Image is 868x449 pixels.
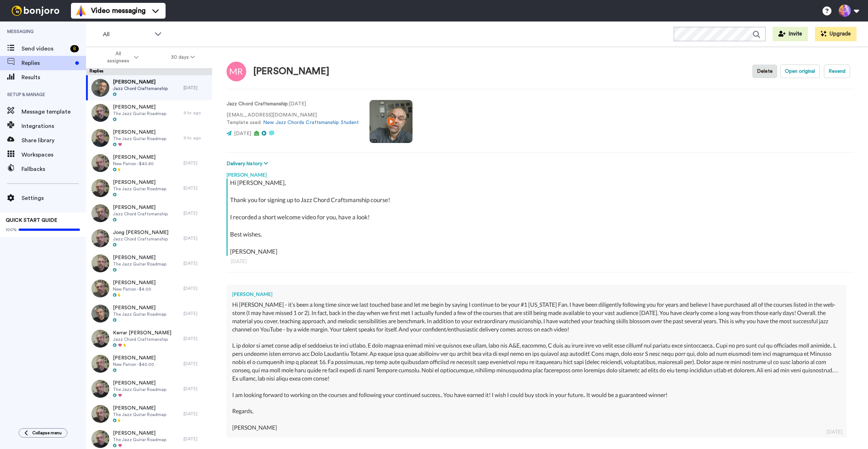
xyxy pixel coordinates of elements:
[91,405,109,423] img: 88d130c7-d204-445b-b9d6-050bea529de3-thumb.jpg
[86,251,212,276] a: [PERSON_NAME]The Jazz Guitar Roadmap[DATE]
[103,30,151,39] span: All
[113,387,166,392] span: The Jazz Guitar Roadmap
[113,86,168,91] span: Jazz Chord Craftsmanship
[226,168,854,178] div: [PERSON_NAME]
[6,227,17,233] span: 100%
[75,5,87,16] img: vm-color.svg
[113,136,166,142] span: The Jazz Guitar Roadmap
[183,85,209,91] div: [DATE]
[230,178,852,256] div: Hi [PERSON_NAME], Thank you for signing up to Jazz Chord Craftsmanship course! I recorded a short...
[91,380,109,398] img: 18889f28-38b8-49a2-86c2-90fb9e243065-thumb.jpg
[113,229,168,236] span: Jong [PERSON_NAME]
[183,386,209,392] div: [DATE]
[22,73,86,82] span: Results
[91,104,109,122] img: a74e8e99-2680-4d64-9cfe-d96747ac2845-thumb.jpg
[183,185,209,191] div: [DATE]
[183,286,209,291] div: [DATE]
[91,430,109,448] img: 1a9ea2f7-48c5-45e1-90b9-ae1e4e9004f0-thumb.jpg
[104,50,133,65] span: All assignees
[6,218,57,223] span: QUICK START GUIDE
[113,154,156,161] span: [PERSON_NAME]
[226,111,359,126] p: [EMAIL_ADDRESS][DOMAIN_NAME] Template used:
[113,286,156,292] span: New Patron - $4.00
[253,66,329,77] div: [PERSON_NAME]
[113,329,171,336] span: Kerrar [PERSON_NAME]
[91,129,109,147] img: c91879b8-0640-4cb0-a0c1-957657630b12-thumb.jpg
[155,51,211,64] button: 30 days
[19,428,67,438] button: Collapse menu
[232,301,841,432] div: Hi [PERSON_NAME] - it’s been a long time since we last touched base and let me begin by saying I ...
[815,27,857,41] button: Upgrade
[22,122,86,130] span: Integrations
[780,65,820,78] button: Open original
[113,254,166,261] span: [PERSON_NAME]
[22,44,67,53] span: Send videos
[183,361,209,367] div: [DATE]
[22,136,86,145] span: Share library
[91,79,109,97] img: 03a30d6a-4cbe-457f-9876-41c432f16af2-thumb.jpg
[22,165,86,173] span: Fallbacks
[86,151,212,176] a: [PERSON_NAME]New Patron - $40.80[DATE]
[183,411,209,417] div: [DATE]
[113,311,166,317] span: The Jazz Guitar Roadmap
[226,62,246,81] img: Image of Michael Rich
[113,336,171,342] span: Jazz Chord Craftsmanship
[86,100,212,125] a: [PERSON_NAME]The Jazz Guitar Roadmap9 hr. ago
[91,280,109,297] img: ee77b85b-531a-4a2b-ad6c-dbfdad5088b8-thumb.jpg
[113,161,156,167] span: New Patron - $40.80
[70,45,79,52] div: 8
[86,351,212,376] a: [PERSON_NAME]New Patron - $40.00[DATE]
[226,160,270,168] button: Delivery history
[113,129,166,136] span: [PERSON_NAME]
[91,355,109,373] img: 8fd8bd36-5747-44eb-9d39-94b8f2e3dc37-thumb.jpg
[113,362,156,367] span: New Patron - $40.00
[232,291,841,298] div: [PERSON_NAME]
[113,104,166,111] span: [PERSON_NAME]
[91,330,109,348] img: d54efac9-8aab-475b-9337-14b03c8c85c2-thumb.jpg
[113,412,166,417] span: The Jazz Guitar Roadmap
[183,135,209,141] div: 9 hr. ago
[22,194,86,202] span: Settings
[113,405,166,412] span: [PERSON_NAME]
[226,100,359,108] p: : [DATE]
[183,311,209,316] div: [DATE]
[91,254,109,272] img: f4249432-1ed5-4540-b33e-f6e19e988321-thumb.jpg
[86,75,212,100] a: [PERSON_NAME]Jazz Chord Craftsmanship[DATE]
[113,186,166,192] span: The Jazz Guitar Roadmap
[773,27,808,41] button: Invite
[86,301,212,326] a: [PERSON_NAME]The Jazz Guitar Roadmap[DATE]
[183,210,209,216] div: [DATE]
[113,430,166,437] span: [PERSON_NAME]
[226,101,288,106] strong: Jazz Chord Craftsmanship
[22,151,86,159] span: Workspaces
[183,261,209,266] div: [DATE]
[113,279,156,286] span: [PERSON_NAME]
[86,401,212,426] a: [PERSON_NAME]The Jazz Guitar Roadmap[DATE]
[22,108,86,116] span: Message template
[113,304,166,311] span: [PERSON_NAME]
[113,236,168,242] span: Jazz Chord Craftsmanship
[86,226,212,251] a: Jong [PERSON_NAME]Jazz Chord Craftsmanship[DATE]
[113,211,168,217] span: Jazz Chord Craftsmanship
[86,376,212,401] a: [PERSON_NAME]The Jazz Guitar Roadmap[DATE]
[183,436,209,442] div: [DATE]
[183,160,209,166] div: [DATE]
[91,154,109,172] img: 1b26c039-693c-4da3-b3b7-7ccfb8e81d4d-thumb.jpg
[86,201,212,226] a: [PERSON_NAME]Jazz Chord Craftsmanship[DATE]
[113,379,166,387] span: [PERSON_NAME]
[22,59,72,67] span: Replies
[87,47,155,67] button: All assignees
[231,258,849,265] div: [DATE]
[752,65,777,78] button: Delete
[113,261,166,267] span: The Jazz Guitar Roadmap
[183,336,209,341] div: [DATE]
[9,6,62,16] img: bj-logo-header-white.svg
[86,276,212,301] a: [PERSON_NAME]New Patron - $4.00[DATE]
[91,204,109,222] img: b88d46f1-3b67-433b-8021-ca81509ddce1-thumb.jpg
[183,235,209,241] div: [DATE]
[183,110,209,116] div: 9 hr. ago
[113,354,156,362] span: [PERSON_NAME]
[91,229,109,247] img: d31fe5e8-53d0-496b-b632-3ae35e94fa0e-thumb.jpg
[91,6,146,16] span: Video messaging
